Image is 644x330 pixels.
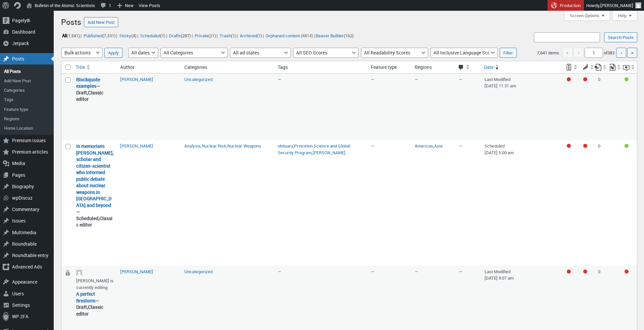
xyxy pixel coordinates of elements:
[458,65,464,71] span: Comments
[371,269,374,275] span: —
[231,33,236,39] span: (1)
[76,304,103,317] span: Classic editor
[118,31,138,40] li: |
[219,32,237,39] a: Trash(1)
[160,33,165,39] span: (1)
[76,76,100,89] a: “Blockquote examples” (Edit)
[227,143,261,149] a: Nuclear Weapons
[257,33,262,39] span: (1)
[202,143,226,149] a: Nuclear Risk
[583,270,587,274] div: Needs improvement
[537,50,559,56] span: 7,641 items
[625,270,629,274] div: Needs improvement
[623,61,635,73] a: Inclusive language score
[481,140,562,266] td: Scheduled [DATE] 5:00 am
[61,32,81,39] a: All(7,641)
[315,32,355,39] a: Beaver Builder(162)
[139,31,167,40] li: |
[265,32,301,39] a: Orphaned content
[278,76,281,82] span: —
[76,291,113,317] strong: —
[562,48,572,58] span: «
[481,74,562,140] td: Last Modified [DATE] 11:31 am
[434,143,443,149] a: Asia
[117,61,181,74] th: Author
[104,48,123,58] input: Apply
[459,269,462,275] span: —
[168,31,193,40] li: |
[567,144,571,148] div: Focus keyphrase not set
[209,33,216,39] span: (21)
[139,32,166,39] a: Scheduled(1)
[61,31,355,40] ul: |
[76,89,88,96] span: Draft,
[604,50,615,56] span: of
[83,32,116,39] a: Published(7,331)
[76,215,112,228] span: Classic editor
[415,76,418,82] span: —
[76,64,85,71] span: Title
[609,61,621,73] a: Received internal links
[278,269,281,275] span: —
[371,76,374,82] span: —
[415,269,418,275] span: —
[484,64,494,71] span: Date
[481,61,562,73] a: Date
[564,11,610,21] button: Screen Options
[567,270,571,274] div: Focus keyphrase not set
[184,269,213,275] a: Uncategorized
[500,48,517,58] input: Filter
[578,61,594,73] a: Readability score
[625,77,629,81] div: Good
[627,48,637,58] a: Last page
[278,143,293,149] a: obituary
[76,89,103,102] span: Classic editor
[600,2,633,8] span: [PERSON_NAME]
[76,215,99,221] span: Scheduled,
[76,143,113,208] a: “In memoriam: R. Rajaraman, scholar and citizen-scientist who informed public debate about nuclea...
[616,48,626,58] a: Next page
[274,140,367,266] td: , ,
[604,32,637,42] input: Search Posts
[120,269,153,275] a: [PERSON_NAME]
[583,77,587,81] div: Needs improvement
[131,33,136,39] span: (4)
[278,143,350,156] a: Princeton Science and Global Security Program
[595,61,607,73] a: Outgoing internal links
[459,76,462,82] span: —
[411,140,455,266] td: ,
[607,50,614,56] span: 383
[84,17,118,27] a: Add New Post
[184,76,213,82] a: Uncategorized
[61,31,82,40] li: |
[567,77,571,81] div: Focus keyphrase not set
[415,143,433,149] a: Americas
[455,61,481,73] a: Comments Sort ascending.
[219,31,238,40] li: |
[265,31,313,40] li: (4814)
[367,61,411,74] th: Feature type
[573,48,584,58] span: ‹
[76,76,113,102] strong: —
[120,76,153,82] a: [PERSON_NAME]
[61,14,81,29] h1: Posts
[194,32,217,39] a: Private(21)
[625,144,629,148] div: Good
[118,32,137,39] a: Sticky(4)
[459,143,462,149] span: —
[102,33,116,39] span: (7,331)
[194,31,218,40] li: |
[83,31,117,40] li: |
[181,61,274,74] th: Categories
[583,144,587,148] div: Needs improvement
[181,140,274,266] td: , ,
[239,32,263,39] a: Archived(1)
[76,304,88,310] span: Draft,
[595,74,609,140] td: 0
[371,143,374,149] span: —
[120,143,153,149] a: [PERSON_NAME]
[411,61,455,74] th: Regions
[181,33,191,39] span: (287)
[76,278,113,290] span: [PERSON_NAME] is currently editing
[612,11,637,21] button: Help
